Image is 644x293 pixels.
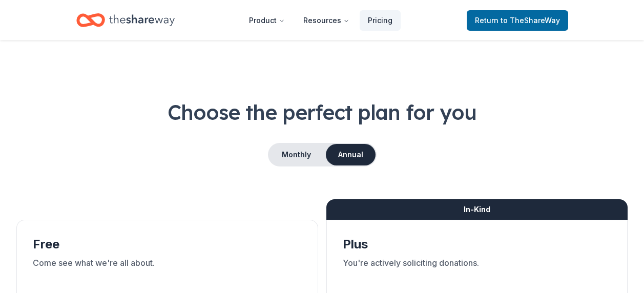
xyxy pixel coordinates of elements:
div: Come see what we're all about. [33,257,302,285]
a: Home [76,8,175,32]
div: Plus [343,236,612,253]
h1: Choose the perfect plan for you [16,98,628,127]
button: Resources [295,10,358,31]
button: Monthly [269,144,324,165]
span: Return [475,14,560,27]
div: You're actively soliciting donations. [343,257,612,285]
nav: Main [241,8,401,32]
a: Pricing [360,10,401,31]
a: Returnto TheShareWay [467,10,568,31]
div: In-Kind [326,199,628,220]
span: to TheShareWay [501,16,560,25]
div: Free [33,236,302,253]
button: Product [241,10,293,31]
button: Annual [326,144,376,165]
